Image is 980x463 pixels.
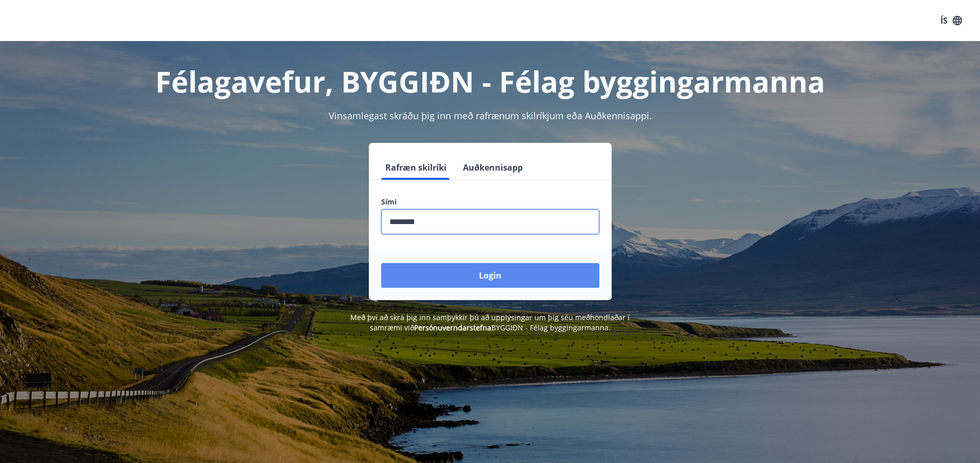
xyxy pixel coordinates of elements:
[459,155,527,180] button: Auðkennisapp
[935,11,968,30] button: ÍS
[381,155,451,180] button: Rafræn skilríki
[329,109,652,122] span: Vinsamlegast skráðu þig inn með rafrænum skilríkjum eða Auðkennisappi.
[350,312,630,332] span: Með því að skrá þig inn samþykkir þú að upplýsingar um þig séu meðhöndlaðar í samræmi við BYGGIÐN...
[381,197,599,207] label: Sími
[414,323,491,332] a: Persónuverndarstefna
[381,263,599,288] button: Login
[132,62,848,101] h1: Félagavefur, BYGGIÐN - Félag byggingarmanna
